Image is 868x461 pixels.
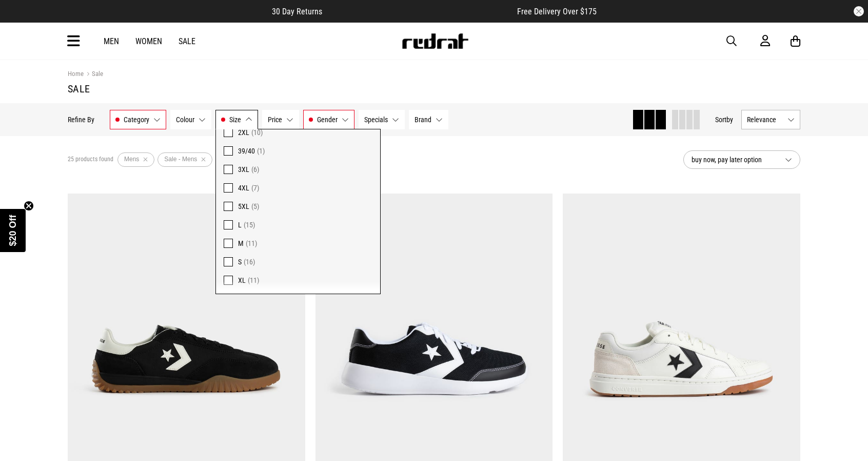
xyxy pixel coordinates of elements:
[244,221,255,229] span: (15)
[238,239,244,247] span: M
[246,239,257,247] span: (11)
[139,152,152,167] button: Remove filter
[364,116,388,124] span: Specials
[692,153,777,166] span: buy now, pay later option
[68,156,113,164] span: 25 products found
[257,147,265,155] span: (1)
[8,4,39,35] button: Open LiveChat chat widget
[238,128,249,137] span: 2XL
[215,110,258,129] button: Size
[409,110,448,129] button: Brand
[164,156,197,163] span: Sale - Mens
[176,116,194,124] span: Colour
[68,116,94,124] p: Refine By
[238,202,249,210] span: 5XL
[268,116,282,124] span: Price
[238,221,242,229] span: L
[68,70,84,78] a: Home
[124,116,149,124] span: Category
[215,129,381,294] div: Size
[262,110,299,129] button: Price
[251,184,259,192] span: (7)
[272,7,322,16] span: 30 Day Returns
[244,258,255,266] span: (16)
[359,110,405,129] button: Specials
[84,70,103,80] a: Sale
[238,258,242,266] span: S
[8,215,18,246] span: $20 Off
[68,83,800,95] h1: Sale
[229,116,241,124] span: Size
[747,116,783,124] span: Relevance
[104,36,119,46] a: Men
[179,36,195,46] a: Sale
[238,276,246,284] span: XL
[238,147,255,155] span: 39/40
[251,128,263,137] span: (10)
[238,184,249,192] span: 4XL
[401,33,469,49] img: Redrat logo
[110,110,166,129] button: Category
[251,202,259,210] span: (5)
[248,276,259,284] span: (11)
[741,110,800,129] button: Relevance
[170,110,211,129] button: Colour
[317,116,338,124] span: Gender
[715,113,733,126] button: Sortby
[303,110,354,129] button: Gender
[135,36,162,46] a: Women
[24,201,34,211] button: Close teaser
[343,6,497,16] iframe: Customer reviews powered by Trustpilot
[683,150,800,169] button: buy now, pay later option
[197,152,210,167] button: Remove filter
[415,116,431,124] span: Brand
[517,7,597,16] span: Free Delivery Over $175
[251,165,259,174] span: (6)
[124,156,139,163] span: Mens
[726,116,733,124] span: by
[238,165,249,174] span: 3XL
